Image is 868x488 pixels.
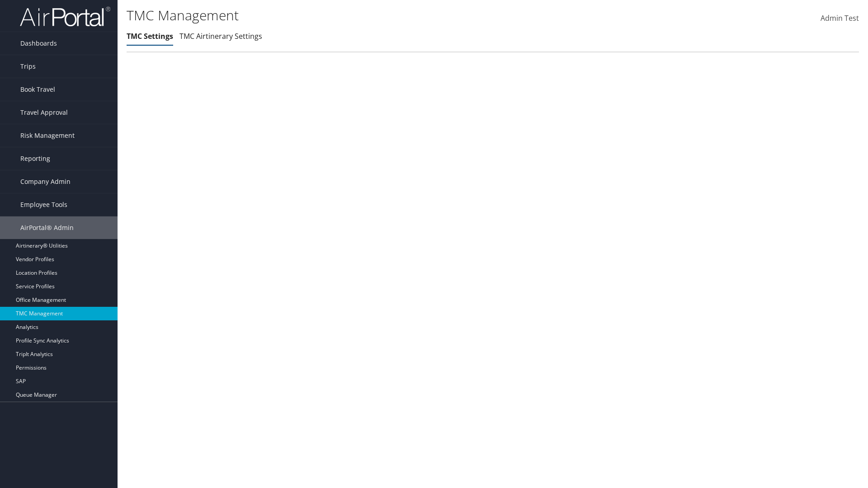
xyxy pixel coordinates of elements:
[20,124,75,147] span: Risk Management
[20,170,71,193] span: Company Admin
[20,55,36,78] span: Trips
[179,31,262,41] a: TMC Airtinerary Settings
[20,32,57,55] span: Dashboards
[20,147,50,170] span: Reporting
[20,216,74,239] span: AirPortal® Admin
[821,5,859,33] a: Admin Test
[20,78,55,101] span: Book Travel
[20,101,68,124] span: Travel Approval
[20,193,67,216] span: Employee Tools
[127,31,173,41] a: TMC Settings
[127,6,615,25] h1: TMC Management
[821,13,859,23] span: Admin Test
[20,6,110,27] img: airportal-logo.png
